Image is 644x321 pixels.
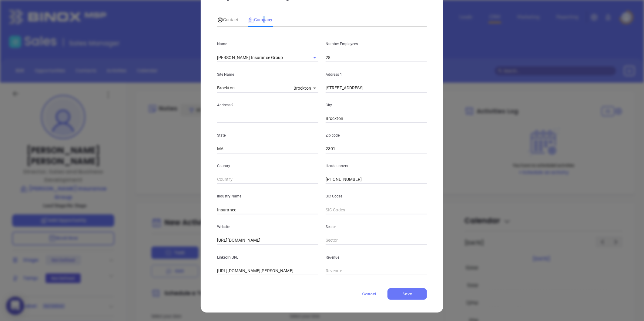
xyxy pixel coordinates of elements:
[326,163,427,169] p: Headquarters
[217,236,318,245] input: Website
[362,291,376,296] span: Cancel
[402,291,412,296] span: Save
[326,175,427,184] input: Headquarters
[217,254,318,261] p: LinkedIn URL
[351,288,387,300] button: Cancel
[248,17,272,22] span: Company
[217,71,318,78] p: Site Name
[217,17,238,22] span: Contact
[217,132,318,139] p: State
[217,175,318,184] input: Country
[326,53,427,62] input: Number Employees
[326,266,427,276] input: Revenue
[326,205,427,214] input: SIC Codes
[326,236,427,245] input: Sector
[217,193,318,200] p: Industry Name
[326,223,427,230] p: Sector
[326,132,427,139] p: Zip code
[326,144,427,154] input: Zip code
[217,163,318,169] p: Country
[217,102,318,108] p: Address 2
[326,193,427,200] p: SIC Codes
[326,254,427,261] p: Revenue
[326,41,427,47] p: Number Employees
[326,71,427,78] p: Address 1
[293,84,318,93] div: Brockton
[387,288,427,300] button: Save
[217,223,318,230] p: Website
[217,144,318,154] input: State
[326,102,427,108] p: City
[217,41,318,47] p: Name
[217,266,318,276] input: LinkedIn URL
[217,205,318,214] input: Industry Name
[217,84,291,93] input: Site Name
[310,53,319,62] button: Open
[326,114,427,123] input: City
